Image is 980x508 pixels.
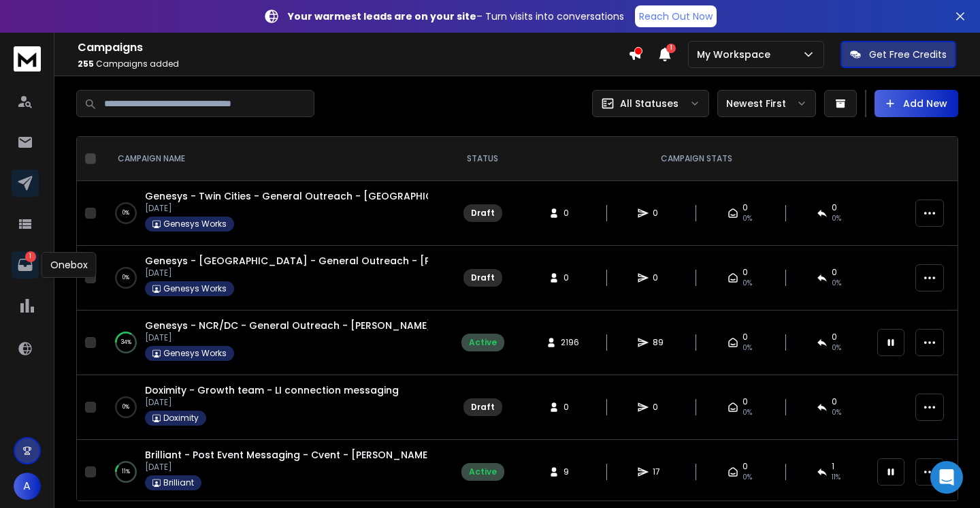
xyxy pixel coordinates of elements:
[469,337,497,348] div: Active
[523,137,869,181] th: CAMPAIGN STATS
[78,39,628,56] h1: Campaigns
[653,208,666,219] span: 0
[145,397,399,408] p: [DATE]
[563,208,577,219] span: 0
[742,472,752,483] span: 0%
[832,267,837,278] span: 0
[145,332,428,343] p: [DATE]
[620,97,679,110] p: All Statuses
[639,10,713,23] p: Reach Out Now
[563,466,577,477] span: 9
[697,48,776,61] p: My Workspace
[101,181,442,246] td: 0%Genesys - Twin Cities - General Outreach - [GEOGRAPHIC_DATA][DATE]Genesys Works
[742,213,752,224] span: 0%
[122,271,129,285] p: 0 %
[742,332,748,343] span: 0
[653,337,666,348] span: 89
[742,407,752,418] span: 0%
[25,251,36,262] p: 1
[471,208,495,219] div: Draft
[101,375,442,440] td: 0%Doximity - Growth team - LI connection messaging[DATE]Doximity
[563,402,577,413] span: 0
[832,213,841,224] span: 0%
[122,206,129,220] p: 0 %
[145,319,431,332] a: Genesys - NCR/DC - General Outreach - [PERSON_NAME]
[832,202,837,213] span: 0
[832,278,841,289] span: 0%
[666,44,676,53] span: 1
[742,396,748,407] span: 0
[14,46,41,72] img: logo
[832,332,837,343] span: 0
[742,461,748,472] span: 0
[101,246,442,311] td: 0%Genesys - [GEOGRAPHIC_DATA] - General Outreach - [PERSON_NAME][DATE]Genesys Works
[561,337,579,348] span: 2196
[563,272,577,283] span: 0
[288,10,624,23] p: – Turn visits into conversations
[653,466,666,477] span: 17
[145,448,432,462] a: Brilliant - Post Event Messaging - Cvent - [PERSON_NAME]
[122,465,130,479] p: 11 %
[471,402,495,413] div: Draft
[840,41,956,68] button: Get Free Credits
[832,343,841,353] span: 0 %
[101,311,442,375] td: 34%Genesys - NCR/DC - General Outreach - [PERSON_NAME][DATE]Genesys Works
[635,5,717,27] a: Reach Out Now
[78,59,628,69] p: Campaigns added
[442,137,523,181] th: STATUS
[121,336,131,349] p: 34 %
[42,252,97,278] div: Onebox
[832,396,837,407] span: 0
[742,343,752,353] span: 0%
[101,137,442,181] th: CAMPAIGN NAME
[742,267,748,278] span: 0
[869,48,947,61] p: Get Free Credits
[145,383,399,397] a: Doximity - Growth team - LI connection messaging
[742,278,752,289] span: 0%
[145,254,501,268] a: Genesys - [GEOGRAPHIC_DATA] - General Outreach - [PERSON_NAME]
[12,251,39,279] a: 1
[145,462,428,473] p: [DATE]
[288,10,476,23] strong: Your warmest leads are on your site
[163,283,227,294] p: Genesys Works
[145,203,428,214] p: [DATE]
[163,348,227,359] p: Genesys Works
[14,473,41,500] button: A
[145,189,472,203] a: Genesys - Twin Cities - General Outreach - [GEOGRAPHIC_DATA]
[742,202,748,213] span: 0
[163,413,199,424] p: Doximity
[832,461,834,472] span: 1
[122,400,129,414] p: 0 %
[653,272,666,283] span: 0
[717,90,816,117] button: Newest First
[930,461,963,494] div: Open Intercom Messenger
[471,272,495,283] div: Draft
[832,407,841,418] span: 0%
[78,58,94,69] span: 255
[875,90,958,117] button: Add New
[163,219,227,229] p: Genesys Works
[101,440,442,505] td: 11%Brilliant - Post Event Messaging - Cvent - [PERSON_NAME][DATE]Brilliant
[832,472,840,483] span: 11 %
[469,466,497,477] div: Active
[653,402,666,413] span: 0
[145,268,428,279] p: [DATE]
[163,477,194,488] p: Brilliant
